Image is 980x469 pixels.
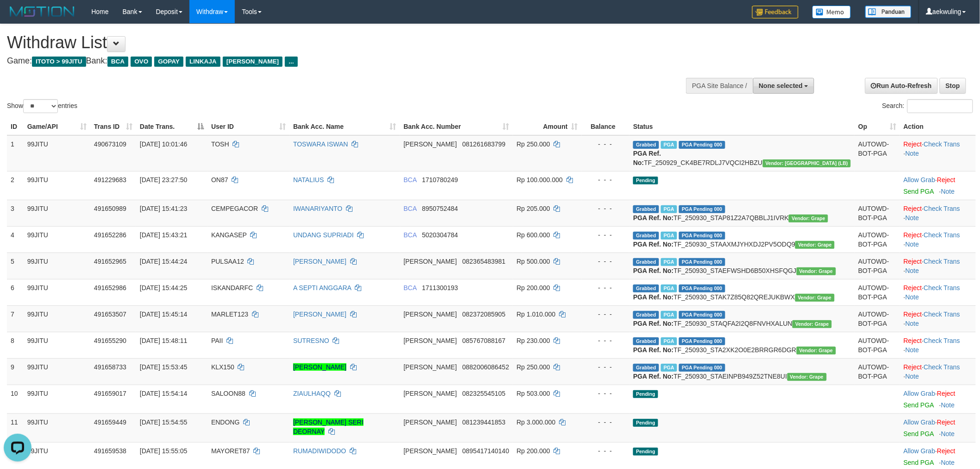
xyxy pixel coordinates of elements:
[517,390,550,397] span: Rp 503.000
[904,337,922,344] a: Reject
[94,205,126,212] span: 491650989
[924,337,961,344] a: Check Trans
[223,57,283,67] span: [PERSON_NAME]
[941,430,955,437] a: Note
[633,419,658,427] span: Pending
[941,459,955,466] a: Note
[211,390,245,397] span: SALOON88
[905,214,919,222] a: Note
[629,135,854,171] td: TF_250929_CK4BE7RDLJ7VQCI2HBZU
[900,305,976,332] td: · ·
[904,231,922,239] a: Reject
[633,285,659,292] span: Grabbed
[293,390,331,397] a: ZIAULHAQQ
[517,337,550,344] span: Rp 230.000
[293,205,342,212] a: IWANARIYANTO
[517,176,563,184] span: Rp 100.000.000
[812,6,851,19] img: Button%20Memo.svg
[211,231,247,239] span: KANGASEP
[211,176,228,184] span: ON87
[462,390,505,397] span: Copy 082325545105 to clipboard
[924,363,961,371] a: Check Trans
[789,215,828,222] span: Vendor URL: https://settle31.1velocity.biz
[900,226,976,253] td: · ·
[289,118,400,135] th: Bank Acc. Name: activate to sort column ascending
[7,385,24,413] td: 10
[941,401,955,409] a: Note
[517,311,556,318] span: Rp 1.010.000
[905,373,919,380] a: Note
[633,337,659,345] span: Grabbed
[686,78,753,94] div: PGA Site Balance /
[94,311,126,318] span: 491653507
[633,320,673,327] b: PGA Ref. No:
[865,6,911,18] img: panduan.png
[900,279,976,305] td: · ·
[140,231,187,239] span: [DATE] 15:43:21
[94,390,126,397] span: 491659017
[211,363,234,371] span: KLX150
[904,459,934,466] a: Send PGA
[924,205,961,212] a: Check Trans
[633,205,659,213] span: Grabbed
[7,99,77,113] label: Show entries
[633,346,673,354] b: PGA Ref. No:
[679,337,725,345] span: PGA Pending
[905,320,919,327] a: Note
[140,311,187,318] span: [DATE] 15:45:14
[7,57,644,66] h4: Game: Bank:
[293,140,348,148] a: TOSWARA ISWAN
[585,283,626,292] div: - - -
[633,364,659,372] span: Grabbed
[140,205,187,212] span: [DATE] 15:41:23
[404,140,457,148] span: [PERSON_NAME]
[136,118,207,135] th: Date Trans.: activate to sort column descending
[293,447,346,455] a: RUMADIWIDODO
[107,57,128,67] span: BCA
[140,258,187,265] span: [DATE] 15:44:24
[517,447,550,455] span: Rp 200.000
[140,140,187,148] span: [DATE] 10:01:46
[759,82,803,89] span: None selected
[679,311,725,319] span: PGA Pending
[293,231,354,239] a: UNDANG SUPRIADI
[517,284,550,292] span: Rp 200.000
[904,140,922,148] a: Reject
[905,293,919,301] a: Note
[7,33,644,52] h1: Withdraw List
[140,284,187,292] span: [DATE] 15:44:25
[422,205,458,212] span: Copy 8950752484 to clipboard
[633,373,673,380] b: PGA Ref. No:
[211,418,239,426] span: ENDONG
[585,389,626,398] div: - - -
[140,363,187,371] span: [DATE] 15:53:45
[797,267,836,275] span: Vendor URL: https://settle31.1velocity.biz
[633,258,659,266] span: Grabbed
[854,279,900,305] td: AUTOWD-BOT-PGA
[937,418,955,426] a: Reject
[140,337,187,344] span: [DATE] 15:48:11
[7,171,24,200] td: 2
[293,311,346,318] a: [PERSON_NAME]
[795,241,835,249] span: Vendor URL: https://settle31.1velocity.biz
[462,258,505,265] span: Copy 082365483981 to clipboard
[404,258,457,265] span: [PERSON_NAME]
[904,430,934,437] a: Send PGA
[904,284,922,292] a: Reject
[905,267,919,274] a: Note
[633,311,659,319] span: Grabbed
[90,118,136,135] th: Trans ID: activate to sort column ascending
[404,337,457,344] span: [PERSON_NAME]
[629,332,854,358] td: TF_250930_STA2XK2O0E2BRRGR6DGR
[94,231,126,239] span: 491652286
[7,332,24,358] td: 8
[904,418,935,426] a: Allow Grab
[585,418,626,427] div: - - -
[679,141,725,149] span: PGA Pending
[661,141,677,149] span: Marked by aeklambo
[94,363,126,371] span: 491658733
[679,364,725,372] span: PGA Pending
[293,176,324,184] a: NATALIUS
[904,258,922,265] a: Reject
[787,373,827,381] span: Vendor URL: https://settle31.1velocity.biz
